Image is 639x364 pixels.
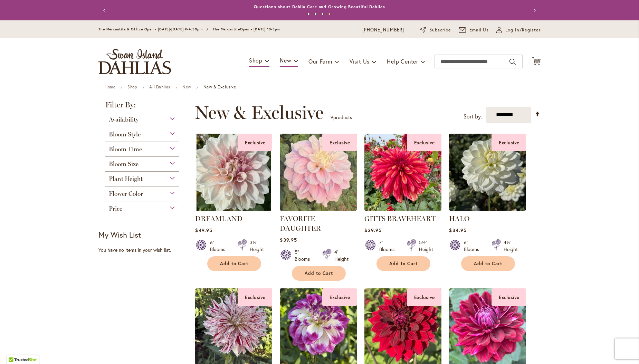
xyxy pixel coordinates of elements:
[328,13,331,15] button: 4 of 4
[376,256,430,271] button: Add to Cart
[407,134,441,151] div: Exclusive
[295,249,314,262] div: 5" Blooms
[331,112,352,123] p: products
[389,261,418,267] span: Add to Cart
[98,3,112,17] button: Previous
[109,175,143,183] span: Plant Height
[362,27,404,33] a: [PHONE_NUMBER]
[492,288,526,306] div: Exclusive
[334,249,349,262] div: 4' Height
[98,101,186,112] strong: Filter By:
[322,134,357,151] div: Exclusive
[280,57,291,64] span: New
[195,214,242,223] a: DREAMLAND
[308,58,332,65] span: Our Farm
[449,205,526,212] a: HALO Exclusive
[250,239,264,253] div: 3½' Height
[109,116,139,123] span: Availability
[109,131,141,138] span: Bloom Style
[305,270,333,276] span: Add to Cart
[314,13,317,15] button: 2 of 4
[98,27,240,31] span: The Mercantile & Office Open - [DATE]-[DATE] 9-4:30pm / The Mercantile
[449,227,466,233] span: $34.95
[429,27,451,33] span: Subscribe
[249,57,263,64] span: Shop
[98,230,141,240] strong: My Wish List
[407,288,441,306] div: Exclusive
[461,256,515,271] button: Add to Cart
[420,27,451,33] a: Subscribe
[307,13,310,15] button: 1 of 4
[195,102,324,123] span: New & Exclusive
[492,134,526,151] div: Exclusive
[350,58,370,65] span: Visit Us
[364,134,441,211] img: GITTS BRAVEHEART
[496,27,541,33] a: Log In/Register
[280,134,357,211] img: FAVORITE DAUGHTER
[280,214,321,232] a: FAVORITE DAUGHTER
[109,205,122,212] span: Price
[504,239,518,253] div: 4½' Height
[364,227,381,233] span: $39.95
[238,134,272,151] div: Exclusive
[292,266,346,281] button: Add to Cart
[207,256,261,271] button: Add to Cart
[527,3,541,17] button: Next
[449,214,469,223] a: HALO
[109,145,142,153] span: Bloom Time
[331,114,333,121] span: 9
[98,49,171,74] a: store logo
[474,261,502,267] span: Add to Cart
[203,84,236,89] strong: New & Exclusive
[149,84,170,89] a: All Dahlias
[464,110,482,123] label: Sort by:
[379,239,399,253] div: 7" Blooms
[449,134,526,211] img: HALO
[109,190,143,198] span: Flower Color
[419,239,433,253] div: 5½' Height
[364,214,436,223] a: GITTS BRAVEHEART
[109,160,139,168] span: Bloom Size
[254,4,385,9] a: Questions about Dahlia Care and Growing Beautiful Dahlias
[280,237,297,243] span: $39.95
[182,84,191,89] a: New
[98,247,191,253] div: You have no items in your wish list.
[195,134,272,211] img: DREAMLAND
[220,261,248,267] span: Add to Cart
[464,239,483,253] div: 6" Blooms
[469,27,489,33] span: Email Us
[364,205,441,212] a: GITTS BRAVEHEART Exclusive
[459,27,489,33] a: Email Us
[387,58,418,65] span: Help Center
[238,288,272,306] div: Exclusive
[321,13,324,15] button: 3 of 4
[280,205,357,212] a: FAVORITE DAUGHTER Exclusive
[322,288,357,306] div: Exclusive
[505,27,541,33] span: Log In/Register
[105,84,115,89] a: Home
[195,205,272,212] a: DREAMLAND Exclusive
[240,27,280,31] span: Open - [DATE] 10-3pm
[5,339,25,359] iframe: Launch Accessibility Center
[127,84,137,89] a: Shop
[195,227,212,233] span: $49.95
[210,239,229,253] div: 6" Blooms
